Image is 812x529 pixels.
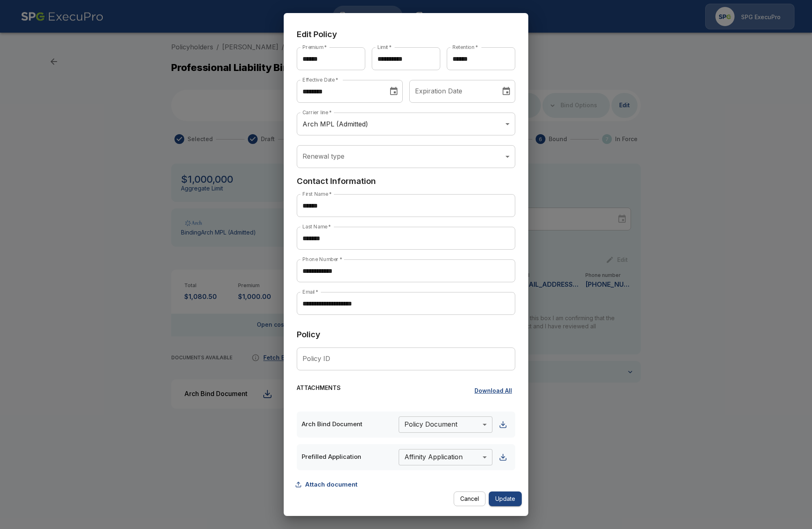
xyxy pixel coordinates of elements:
button: Download All [471,383,515,398]
label: Phone Number [302,256,342,263]
div: Policy Document [399,416,492,433]
div: Arch MPL (Admitted) [297,113,515,135]
h6: Policy [297,328,515,341]
label: Email [302,288,318,295]
button: Choose date, selected date is Sep 25, 2025 [386,83,402,100]
label: Limit [377,44,392,51]
div: Affinity Application [399,449,492,465]
button: Choose date [498,83,514,100]
label: Last Name [302,223,331,230]
button: Cancel [454,491,485,507]
label: Retention [452,44,478,51]
label: First Name [302,190,331,197]
button: Update [489,491,522,507]
p: Arch Bind Document [302,420,395,429]
label: Carrier line [302,109,332,116]
label: Effective Date [302,76,338,83]
label: Premium [302,44,327,51]
h6: Edit Policy [297,28,515,41]
h6: Contact Information [297,175,515,188]
p: Prefilled Application [302,452,395,462]
button: Attach document [297,477,361,492]
h6: ATTACHMENTS [297,383,341,398]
